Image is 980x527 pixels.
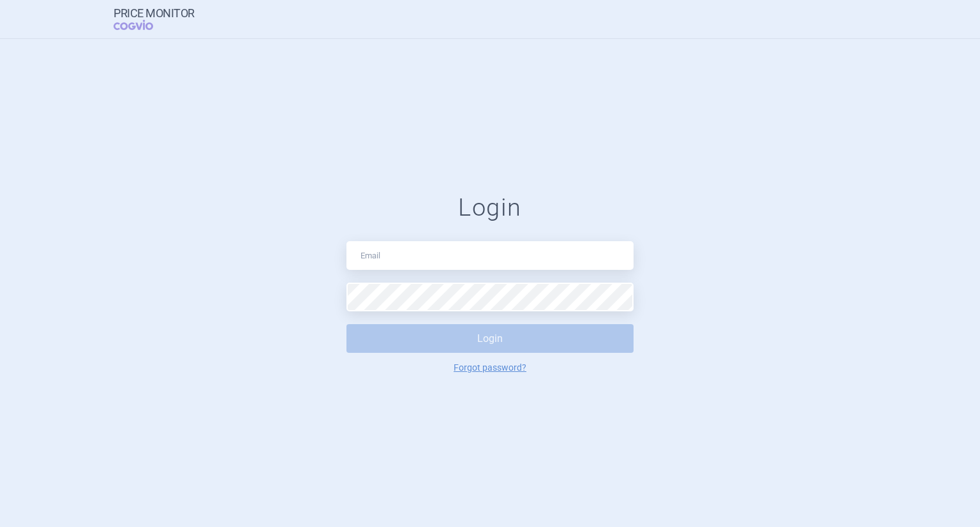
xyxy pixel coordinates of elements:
[114,7,195,20] strong: Price Monitor
[346,241,634,270] input: Email
[346,324,634,353] button: Login
[114,7,195,31] a: Price MonitorCOGVIO
[454,363,526,372] a: Forgot password?
[114,20,171,30] span: COGVIO
[346,193,634,223] h1: Login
